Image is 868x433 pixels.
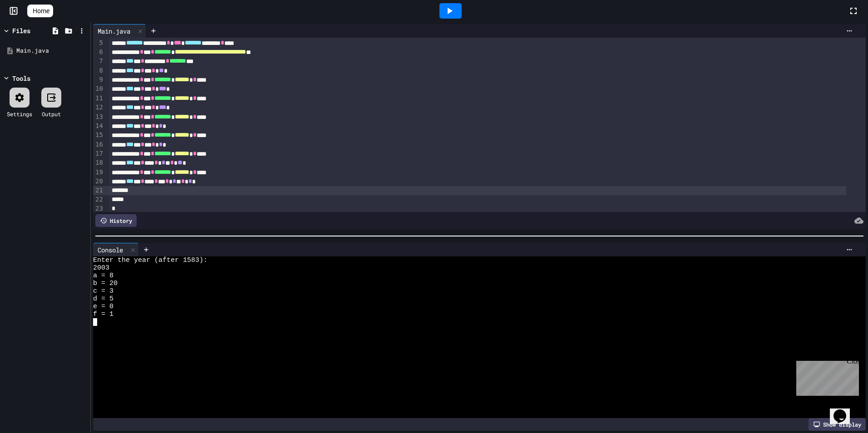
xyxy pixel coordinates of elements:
[7,110,32,118] div: Settings
[12,74,30,83] div: Tools
[4,4,63,58] div: Chat with us now!Close
[27,5,53,17] a: Home
[42,110,61,118] div: Output
[12,26,30,35] div: Files
[33,6,49,15] span: Home
[793,357,859,396] iframe: chat widget
[830,397,859,424] iframe: chat widget
[16,46,87,55] div: Main.java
